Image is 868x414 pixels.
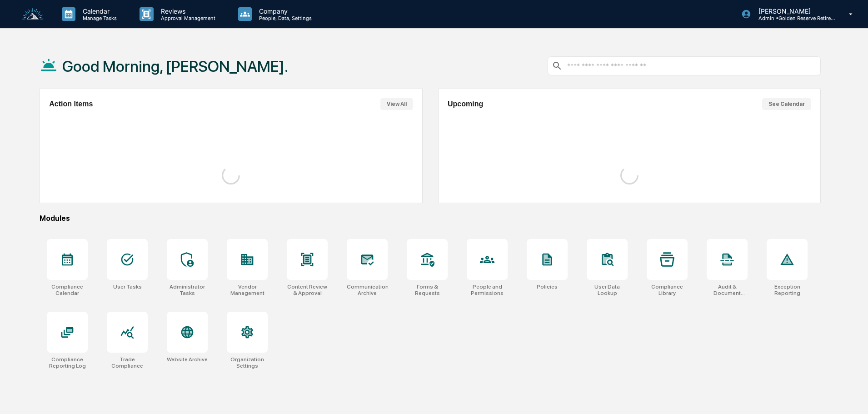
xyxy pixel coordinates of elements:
[380,98,413,110] button: View All
[227,284,268,296] div: Vendor Management
[47,284,88,296] div: Compliance Calendar
[107,356,148,369] div: Trade Compliance
[227,356,268,369] div: Organization Settings
[751,15,836,21] p: Admin • Golden Reserve Retirement
[252,7,316,15] p: Company
[587,284,628,296] div: User Data Lookup
[47,356,88,369] div: Compliance Reporting Log
[75,15,121,21] p: Manage Tasks
[407,284,448,296] div: Forms & Requests
[75,7,121,15] p: Calendar
[537,284,558,290] div: Policies
[751,7,836,15] p: [PERSON_NAME]
[448,100,483,108] h2: Upcoming
[252,15,316,21] p: People, Data, Settings
[113,284,142,290] div: User Tasks
[647,284,688,296] div: Compliance Library
[467,284,508,296] div: People and Permissions
[62,57,288,75] h1: Good Morning, [PERSON_NAME].
[762,98,811,110] button: See Calendar
[167,356,208,363] div: Website Archive
[22,8,44,20] img: logo
[767,284,808,296] div: Exception Reporting
[49,100,93,108] h2: Action Items
[154,7,220,15] p: Reviews
[287,284,328,296] div: Content Review & Approval
[167,284,208,296] div: Administrator Tasks
[154,15,220,21] p: Approval Management
[40,214,821,223] div: Modules
[707,284,748,296] div: Audit & Document Logs
[347,284,388,296] div: Communications Archive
